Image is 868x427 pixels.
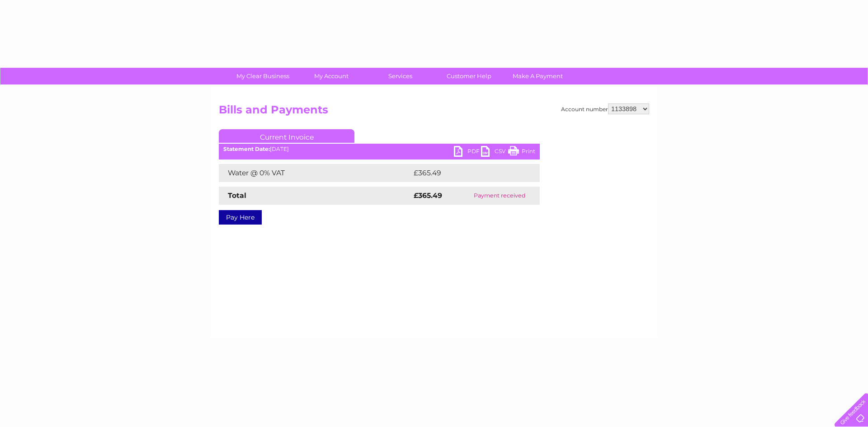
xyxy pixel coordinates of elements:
[432,68,506,84] a: Customer Help
[226,68,300,84] a: My Clear Business
[414,191,442,200] strong: £365.49
[508,146,535,159] a: Print
[454,146,481,159] a: PDF
[219,210,262,225] a: Pay Here
[223,145,270,152] b: Statement Date:
[481,146,508,159] a: CSV
[219,129,354,143] a: Current Invoice
[411,164,524,182] td: £365.49
[459,187,540,205] td: Payment received
[363,68,438,84] a: Services
[219,146,540,152] div: [DATE]
[500,68,575,84] a: Make A Payment
[219,103,649,121] h2: Bills and Payments
[228,191,246,200] strong: Total
[219,164,411,182] td: Water @ 0% VAT
[561,103,649,114] div: Account number
[294,68,369,84] a: My Account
